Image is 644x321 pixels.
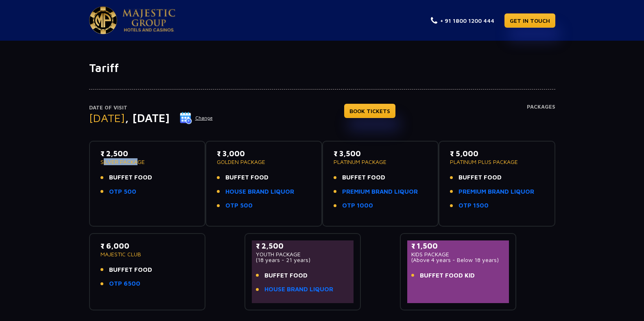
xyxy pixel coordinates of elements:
p: MAJESTIC CLUB [100,251,194,257]
p: ₹ 2,500 [100,148,194,159]
a: PREMIUM BRAND LIQUOR [458,187,534,197]
h4: Packages [527,104,555,133]
span: BUFFET FOOD [458,173,502,182]
span: [DATE] [89,111,125,124]
span: BUFFET FOOD [109,173,152,182]
a: + 91 1800 1200 444 [431,16,494,25]
p: (Above 4 years - Below 18 years) [411,257,505,263]
p: ₹ 3,500 [334,148,428,159]
a: BOOK TICKETS [344,104,395,118]
p: ₹ 6,000 [100,240,194,251]
p: (18 years - 21 years) [256,257,350,263]
p: PLATINUM PLUS PACKAGE [450,159,544,165]
a: PREMIUM BRAND LIQUOR [342,187,418,197]
p: YOUTH PACKAGE [256,251,350,257]
p: Date of Visit [89,104,213,112]
p: KIDS PACKAGE [411,251,505,257]
a: HOUSE BRAND LIQUOR [264,285,333,294]
h1: Tariff [89,61,555,75]
img: Majestic Pride [89,7,117,34]
p: ₹ 3,000 [217,148,311,159]
p: GOLDEN PACKAGE [217,159,311,165]
span: BUFFET FOOD [109,265,152,275]
p: SILVER PACKAGE [100,159,194,165]
a: OTP 6500 [109,279,140,288]
span: BUFFET FOOD [342,173,385,182]
span: BUFFET FOOD KID [420,271,475,280]
a: GET IN TOUCH [504,13,555,28]
button: Change [179,111,213,124]
a: OTP 1000 [342,201,373,210]
a: OTP 500 [109,187,136,197]
p: ₹ 2,500 [256,240,350,251]
p: ₹ 1,500 [411,240,505,251]
p: PLATINUM PACKAGE [334,159,428,165]
p: ₹ 5,000 [450,148,544,159]
span: BUFFET FOOD [264,271,308,280]
span: BUFFET FOOD [225,173,269,182]
a: OTP 500 [225,201,253,210]
a: OTP 1500 [458,201,489,210]
img: Majestic Pride [122,9,175,32]
span: , [DATE] [125,111,170,124]
a: HOUSE BRAND LIQUOR [225,187,294,197]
